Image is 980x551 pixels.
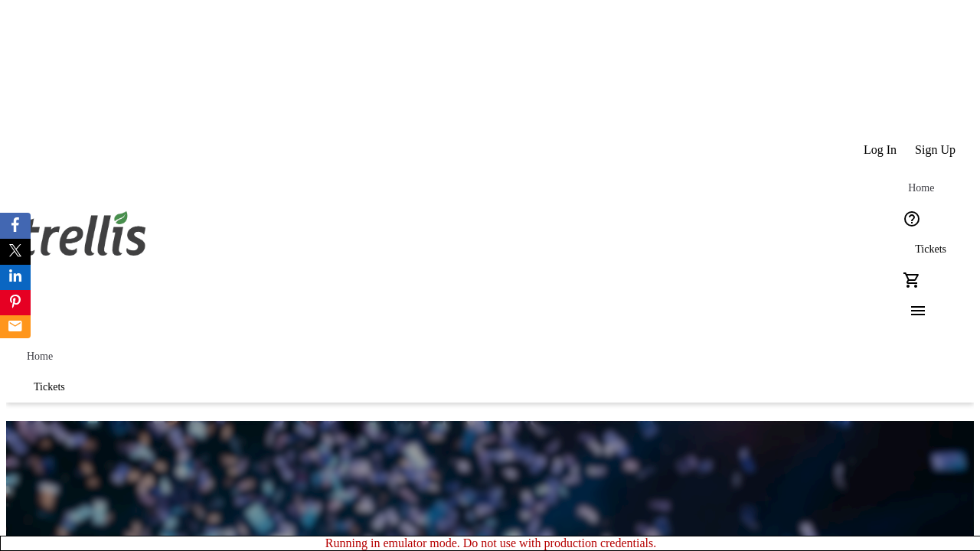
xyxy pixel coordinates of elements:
span: Tickets [915,243,946,256]
a: Home [15,341,64,372]
button: Sign Up [906,135,965,165]
a: Tickets [897,234,965,265]
button: Help [897,204,927,234]
span: Sign Up [915,143,955,157]
span: Home [27,350,53,363]
button: Log In [854,135,906,165]
a: Home [897,173,946,204]
a: Tickets [15,372,83,403]
span: Home [908,182,934,194]
span: Log In [864,143,897,157]
span: Tickets [34,381,65,393]
button: Menu [897,295,927,326]
img: Orient E2E Organization 7QMm9HizEp's Logo [15,194,152,271]
button: Cart [897,265,927,295]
